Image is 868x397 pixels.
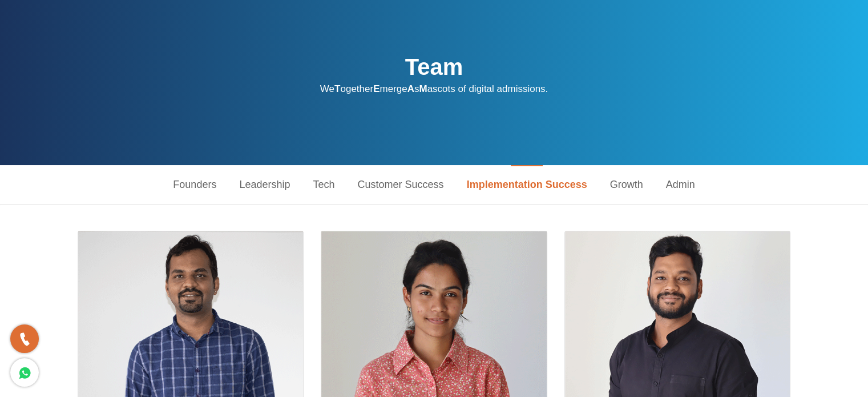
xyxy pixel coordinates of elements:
[373,83,380,94] strong: E
[301,165,346,204] a: Tech
[655,165,706,204] a: Admin
[320,81,548,97] p: We ogether merge s ascots of digital admissions.
[334,83,340,94] strong: T
[405,54,463,79] strong: Team
[407,83,414,94] strong: A
[228,165,301,204] a: Leadership
[599,165,655,204] a: Growth
[162,165,228,204] a: Founders
[419,83,427,94] strong: M
[455,165,599,204] a: Implementation Success
[346,165,455,204] a: Customer Success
